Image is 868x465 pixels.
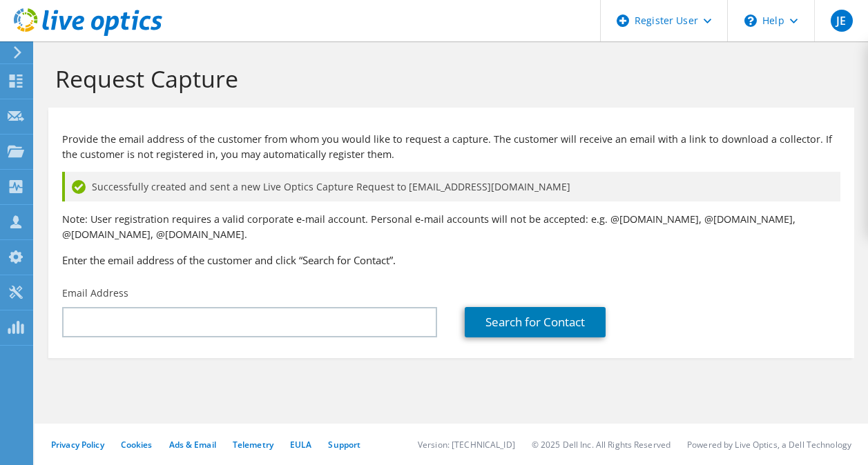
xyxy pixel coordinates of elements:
p: Provide the email address of the customer from whom you would like to request a capture. The cust... [62,132,840,162]
label: Email Address [62,286,128,300]
svg: \n [744,14,757,27]
a: Search for Contact [465,307,606,337]
h1: Request Capture [55,64,840,93]
a: Ads & Email [169,439,216,451]
a: Privacy Policy [51,439,104,451]
a: EULA [290,439,311,451]
a: Support [328,439,360,451]
a: Cookies [121,439,153,451]
li: Powered by Live Optics, a Dell Technology [687,439,851,451]
span: JE [831,10,853,32]
p: Note: User registration requires a valid corporate e-mail account. Personal e-mail accounts will ... [62,212,840,242]
li: © 2025 Dell Inc. All Rights Reserved [532,439,671,451]
li: Version: [TECHNICAL_ID] [418,439,515,451]
h3: Enter the email address of the customer and click “Search for Contact”. [62,253,840,268]
a: Telemetry [233,439,273,451]
span: Successfully created and sent a new Live Optics Capture Request to [EMAIL_ADDRESS][DOMAIN_NAME] [92,179,570,195]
